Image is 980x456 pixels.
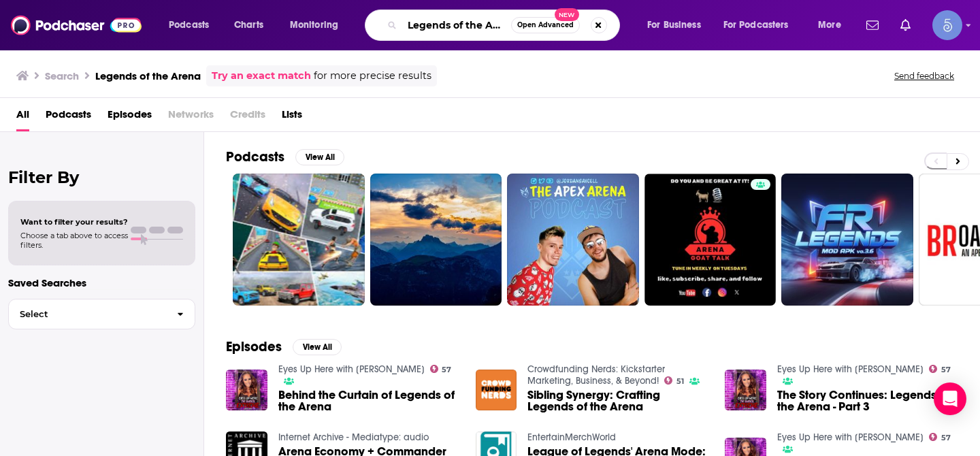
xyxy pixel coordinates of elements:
[527,431,616,443] a: EntertainMerchWorld
[290,16,338,35] span: Monitoring
[169,16,209,35] span: Podcasts
[225,14,272,36] a: Charts
[212,68,311,84] a: Try an exact match
[934,382,966,415] div: Open Intercom Messenger
[226,148,344,165] a: PodcastsView All
[402,14,511,36] input: Search podcasts, credits, & more...
[280,14,356,36] button: open menu
[818,16,841,35] span: More
[777,389,958,412] a: The Story Continues: Legends of the Arena - Part 3
[9,310,166,319] span: Select
[932,10,962,40] span: Logged in as Spiral5-G1
[11,12,142,38] img: Podchaser - Follow, Share and Rate Podcasts
[226,338,342,355] a: EpisodesView All
[638,14,718,36] button: open menu
[278,389,459,412] a: Behind the Curtain of Legends of the Arena
[226,148,284,165] h2: Podcasts
[777,363,924,375] a: Eyes Up Here with Francine
[723,16,789,35] span: For Podcasters
[378,10,633,41] div: Search podcasts, credits, & more...
[8,167,195,187] h2: Filter By
[895,14,916,37] a: Show notifications dropdown
[941,435,951,441] span: 57
[511,17,580,33] button: Open AdvancedNew
[725,370,766,411] img: The Story Continues: Legends of the Arena - Part 3
[108,103,152,131] a: Episodes
[932,10,962,40] button: Show profile menu
[46,103,91,131] a: Podcasts
[159,14,227,36] button: open menu
[664,376,684,385] a: 51
[715,14,808,36] button: open menu
[676,378,684,385] span: 51
[941,367,951,373] span: 57
[929,365,951,373] a: 57
[168,103,214,131] span: Networks
[929,433,951,441] a: 57
[517,22,574,29] span: Open Advanced
[230,103,265,131] span: Credits
[234,16,263,35] span: Charts
[647,16,701,35] span: For Business
[777,431,924,443] a: Eyes Up Here with Francine
[16,103,29,131] a: All
[278,431,429,443] a: Internet Archive - Mediatype: audio
[226,370,267,411] img: Behind the Curtain of Legends of the Arena
[20,217,128,227] span: Want to filter your results?
[278,363,425,375] a: Eyes Up Here with Francine
[20,231,128,250] span: Choose a tab above to access filters.
[890,70,958,82] button: Send feedback
[527,363,665,387] a: Crowdfunding Nerds: Kickstarter Marketing, Business, & Beyond!
[8,299,195,329] button: Select
[555,8,579,21] span: New
[527,389,708,412] a: Sibling Synergy: Crafting Legends of the Arena
[282,103,302,131] a: Lists
[442,367,451,373] span: 57
[45,69,79,82] h3: Search
[430,365,452,373] a: 57
[932,10,962,40] img: User Profile
[476,370,517,411] img: Sibling Synergy: Crafting Legends of the Arena
[293,339,342,355] button: View All
[295,149,344,165] button: View All
[226,338,282,355] h2: Episodes
[314,68,431,84] span: for more precise results
[808,14,858,36] button: open menu
[8,276,195,289] p: Saved Searches
[861,14,884,37] a: Show notifications dropdown
[95,69,201,82] h3: Legends of the Arena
